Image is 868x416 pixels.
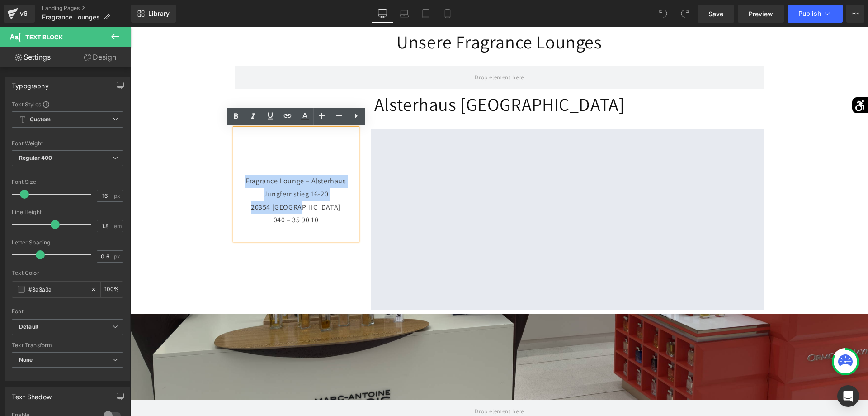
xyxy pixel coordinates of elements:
[12,100,123,108] div: Text Styles
[114,223,122,229] span: em
[393,5,415,23] a: Laptop
[114,193,122,199] span: px
[372,5,393,23] a: Desktop
[25,33,63,41] span: Text Block
[12,270,123,276] div: Text Color
[846,5,864,23] button: More
[738,5,784,23] a: Preview
[12,342,123,349] div: Text Transform
[788,5,843,23] button: Publish
[28,284,86,294] input: Color
[415,5,437,23] a: Tablet
[114,253,122,259] span: px
[104,148,226,213] p: Fragrance Lounge – Alsterhaus Jungfernstieg 16-20 20354 [GEOGRAPHIC_DATA] 040 – 35 90 10
[708,9,723,19] span: Save
[676,5,694,23] button: Redo
[101,282,123,297] div: %
[12,179,123,185] div: Font Size
[837,385,859,407] div: Open Intercom Messenger
[12,239,123,246] div: Letter Spacing
[19,323,38,331] i: Default
[12,388,52,401] div: Text Shadow
[67,47,133,67] a: Design
[798,10,821,17] span: Publish
[12,308,123,315] div: Font
[437,5,458,23] a: Mobile
[42,14,100,21] span: Fragrance Lounges
[42,5,131,12] a: Landing Pages
[654,5,672,23] button: Undo
[18,8,29,19] div: v6
[148,10,170,18] span: Library
[19,154,52,161] b: Regular 400
[19,356,33,363] b: None
[12,140,123,147] div: Font Weight
[749,9,773,19] span: Preview
[12,209,123,215] div: Line Height
[12,77,49,90] div: Typography
[131,5,176,23] a: New Library
[4,5,35,23] a: v6
[30,116,51,124] b: Custom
